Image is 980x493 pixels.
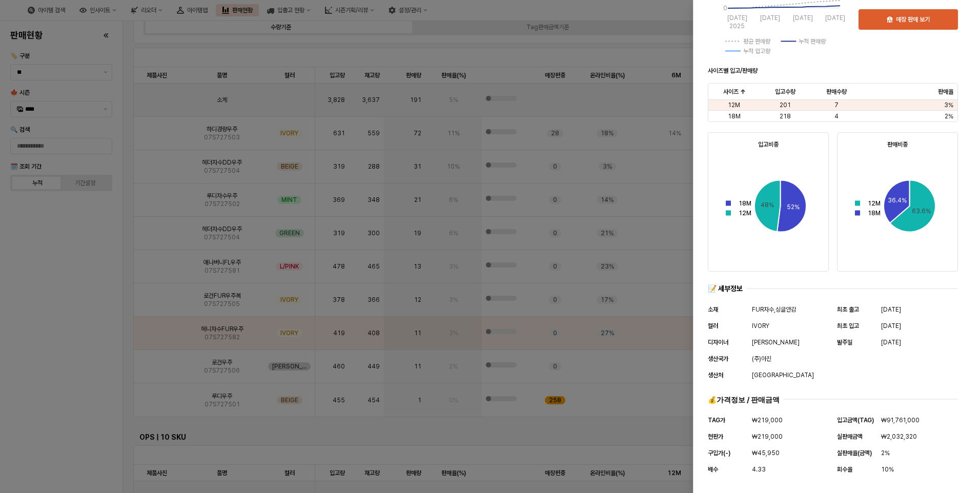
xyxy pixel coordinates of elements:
[881,432,917,442] span: ₩2,032,320
[708,372,723,379] span: 생산처
[881,414,920,426] button: ₩91,761,000
[881,415,920,425] span: ₩91,761,000
[708,322,718,330] span: 컬러
[881,304,901,315] span: [DATE]
[728,112,741,120] span: 18M
[708,339,728,346] span: 디자이너
[837,433,863,440] span: 실판매금액
[834,112,839,120] span: 4
[780,101,791,109] span: 201
[837,449,872,457] span: 실판매율(금액)
[826,88,847,96] span: 판매수량
[881,337,901,347] span: [DATE]
[887,141,908,148] strong: 판매비중
[752,432,783,442] span: ₩219,000
[752,337,800,347] span: [PERSON_NAME]
[708,466,718,473] span: 배수
[837,306,859,313] span: 최초 출고
[752,464,766,475] span: 4.33
[752,448,780,458] span: ₩45,950
[723,88,739,96] span: 사이즈
[837,417,874,424] span: 입고금액(TAG)
[728,101,740,109] span: 12M
[752,304,796,315] span: FUR자수,싱글안감
[708,449,730,457] span: 구입가(-)
[708,306,718,313] span: 소재
[708,355,728,362] span: 생산국가
[708,417,725,424] span: TAG가
[837,466,852,473] span: 회수율
[896,15,930,24] p: 매장 판매 보기
[881,321,901,331] span: [DATE]
[752,370,814,380] span: [GEOGRAPHIC_DATA]
[837,339,852,346] span: 발주일
[708,433,723,440] span: 현판가
[938,88,953,96] span: 판매율
[758,141,779,148] strong: 입고비중
[859,9,958,30] button: 매장 판매 보기
[708,395,780,404] div: 💰가격정보 / 판매금액
[708,284,743,294] div: 📝 세부정보
[775,88,795,96] span: 입고수량
[780,112,791,120] span: 218
[837,322,859,330] span: 최초 입고
[944,101,953,109] span: 3%
[881,448,890,458] span: 2%
[752,354,771,364] span: (주)아진
[752,415,783,425] span: ₩219,000
[708,67,758,74] strong: 사이즈별 입고/판매량
[881,464,894,475] span: 10%
[834,101,839,109] span: 7
[945,112,953,120] span: 2%
[752,321,769,331] span: IVORY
